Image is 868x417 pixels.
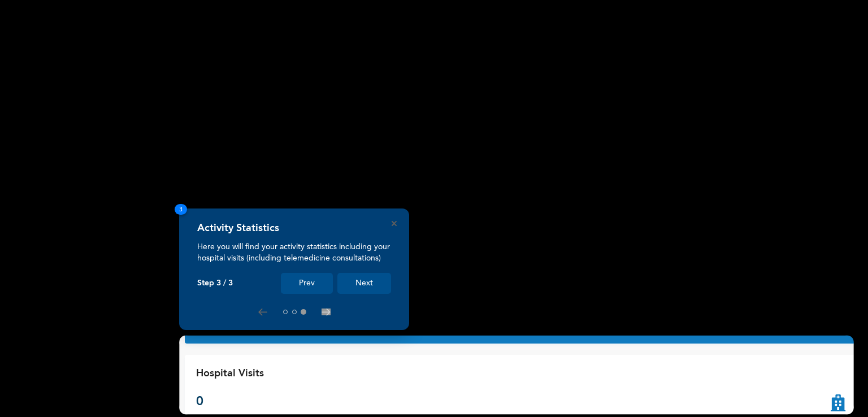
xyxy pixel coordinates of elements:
p: Step 3 / 3 [197,279,233,288]
p: 0 [196,393,264,411]
p: Hospital Visits [196,366,264,381]
h4: Activity Statistics [197,222,279,234]
p: Here you will find your activity statistics including your hospital visits (including telemedicin... [197,241,391,264]
button: Close [392,221,397,226]
span: 3 [175,204,187,215]
button: Prev [281,273,333,294]
button: Next [337,273,391,294]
